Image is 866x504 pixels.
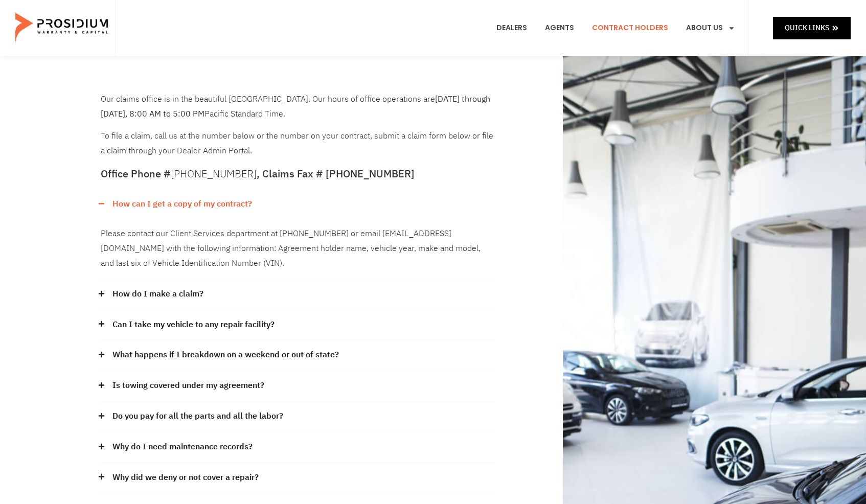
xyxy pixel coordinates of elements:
a: Why do I need maintenance records? [112,440,253,454]
b: [DATE] through [DATE], 8:00 AM to 5:00 PM [101,93,490,120]
a: What happens if I breakdown on a weekend or out of state? [112,348,339,362]
div: Do you pay for all the parts and all the labor? [101,401,495,432]
a: About Us [678,9,743,47]
div: Why do I need maintenance records? [101,432,495,463]
div: Can I take my vehicle to any repair facility? [101,310,495,340]
div: Is towing covered under my agreement? [101,371,495,401]
div: How do I make a claim? [101,279,495,310]
a: Why did we deny or not cover a repair? [112,470,259,485]
a: Quick Links [773,17,851,39]
a: Do you pay for all the parts and all the labor? [112,409,283,424]
div: To file a claim, call us at the number below or the number on your contract, submit a claim form ... [101,92,495,158]
h5: Office Phone # , Claims Fax # [PHONE_NUMBER] [101,169,495,179]
nav: Menu [489,9,743,47]
div: Why did we deny or not cover a repair? [101,463,495,493]
span: Quick Links [785,21,829,34]
a: [PHONE_NUMBER] [171,166,257,181]
a: How can I get a copy of my contract? [112,197,252,212]
a: Dealers [489,9,535,47]
div: How can I get a copy of my contract? [101,189,495,219]
a: Is towing covered under my agreement? [112,378,264,393]
div: What happens if I breakdown on a weekend or out of state? [101,340,495,371]
a: How do I make a claim? [112,287,203,302]
div: How can I get a copy of my contract? [101,219,495,279]
a: Can I take my vehicle to any repair facility? [112,317,275,332]
p: Our claims office is in the beautiful [GEOGRAPHIC_DATA]. Our hours of office operations are Pacif... [101,92,495,122]
a: Agents [537,9,582,47]
a: Contract Holders [584,9,676,47]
